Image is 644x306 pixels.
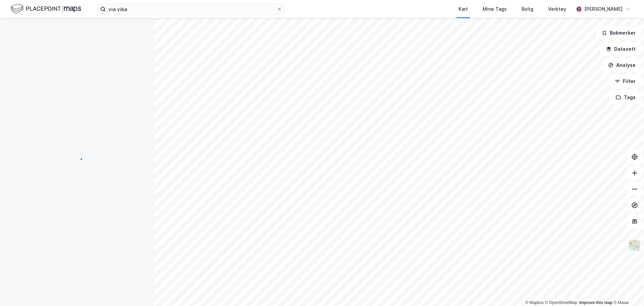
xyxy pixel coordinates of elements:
[11,3,81,15] img: logo.f888ab2527a4732fd821a326f86c7f29.svg
[610,274,644,306] iframe: Chat Widget
[579,300,612,305] a: Improve this map
[483,5,507,13] div: Mine Tags
[72,153,83,164] img: spinner.a6d8c91a73a9ac5275cf975e30b51cfb.svg
[584,5,623,13] div: [PERSON_NAME]
[106,4,277,14] input: Søk på adresse, matrikkel, gårdeiere, leietakere eller personer
[525,300,544,305] a: Mapbox
[596,26,641,40] button: Bokmerker
[522,5,533,13] div: Bolig
[628,239,641,252] img: Z
[545,300,578,305] a: OpenStreetMap
[609,75,641,88] button: Filter
[548,5,566,13] div: Verktøy
[602,58,641,72] button: Analyse
[610,91,641,104] button: Tags
[459,5,468,13] div: Kart
[600,42,641,56] button: Datasett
